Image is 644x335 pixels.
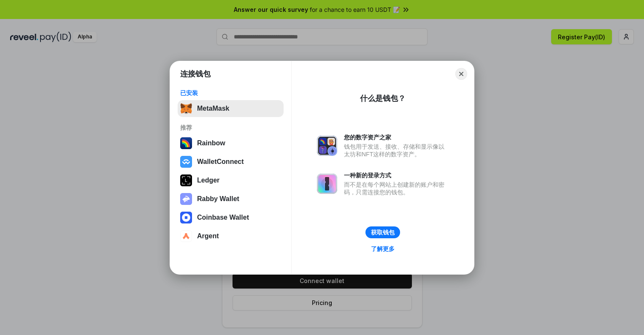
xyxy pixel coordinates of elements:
div: MetaMask [197,105,229,112]
button: Rabby Wallet [178,191,284,207]
img: svg+xml,%3Csvg%20xmlns%3D%22http%3A%2F%2Fwww.w3.org%2F2000%2Fsvg%22%20fill%3D%22none%22%20viewBox... [317,174,337,194]
div: 获取钱包 [371,229,395,236]
div: 推荐 [180,124,281,131]
img: svg+xml,%3Csvg%20xmlns%3D%22http%3A%2F%2Fwww.w3.org%2F2000%2Fsvg%22%20fill%3D%22none%22%20viewBox... [317,136,337,156]
div: Rainbow [197,139,225,147]
button: Rainbow [178,135,284,152]
button: Coinbase Wallet [178,209,284,226]
div: 一种新的登录方式 [344,172,449,179]
div: Argent [197,232,219,240]
button: MetaMask [178,100,284,117]
div: Ledger [197,177,219,184]
button: Argent [178,228,284,245]
div: WalletConnect [197,158,244,166]
div: 而不是在每个网站上创建新的账户和密码，只需连接您的钱包。 [344,181,449,196]
h1: 连接钱包 [180,69,211,79]
div: 什么是钱包？ [360,93,406,103]
img: svg+xml,%3Csvg%20width%3D%2228%22%20height%3D%2228%22%20viewBox%3D%220%200%2028%2028%22%20fill%3D... [180,156,192,168]
img: svg+xml,%3Csvg%20fill%3D%22none%22%20height%3D%2233%22%20viewBox%3D%220%200%2035%2033%22%20width%... [180,103,192,114]
div: 钱包用于发送、接收、存储和显示像以太坊和NFT这样的数字资产。 [344,143,449,158]
img: svg+xml,%3Csvg%20width%3D%22120%22%20height%3D%22120%22%20viewBox%3D%220%200%20120%20120%22%20fil... [180,137,192,149]
div: Rabby Wallet [197,195,239,203]
a: 了解更多 [366,243,400,254]
img: svg+xml,%3Csvg%20xmlns%3D%22http%3A%2F%2Fwww.w3.org%2F2000%2Fsvg%22%20width%3D%2228%22%20height%3... [180,174,192,186]
div: 您的数字资产之家 [344,133,449,141]
img: svg+xml,%3Csvg%20width%3D%2228%22%20height%3D%2228%22%20viewBox%3D%220%200%2028%2028%22%20fill%3D... [180,212,192,223]
div: 已安装 [180,89,281,97]
button: 获取钱包 [365,226,400,238]
div: Coinbase Wallet [197,214,249,221]
img: svg+xml,%3Csvg%20xmlns%3D%22http%3A%2F%2Fwww.w3.org%2F2000%2Fsvg%22%20fill%3D%22none%22%20viewBox... [180,193,192,205]
button: Ledger [178,172,284,189]
button: Close [455,68,467,80]
button: WalletConnect [178,153,284,170]
div: 了解更多 [371,245,395,253]
img: svg+xml,%3Csvg%20width%3D%2228%22%20height%3D%2228%22%20viewBox%3D%220%200%2028%2028%22%20fill%3D... [180,230,192,242]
